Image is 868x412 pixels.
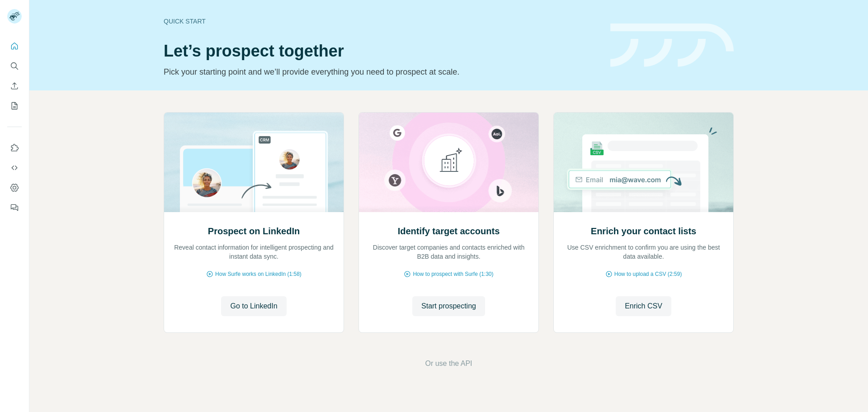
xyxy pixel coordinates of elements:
button: Search [7,58,22,74]
p: Discover target companies and contacts enriched with B2B data and insights. [368,243,529,261]
img: Identify target accounts [359,113,539,212]
button: Use Surfe on LinkedIn [7,140,22,156]
p: Reveal contact information for intelligent prospecting and instant data sync. [173,243,335,261]
h2: Prospect on LinkedIn [208,225,300,237]
button: Go to LinkedIn [221,296,286,316]
button: Or use the API [425,358,472,369]
img: banner [610,24,734,67]
button: Enrich CSV [616,296,671,316]
span: How to prospect with Surfe (1:30) [413,270,493,278]
span: Go to LinkedIn [230,301,277,312]
button: Feedback [7,199,22,216]
button: Use Surfe API [7,160,22,176]
button: My lists [7,98,22,114]
img: Prospect on LinkedIn [164,113,344,212]
p: Pick your starting point and we’ll provide everything you need to prospect at scale. [164,66,599,78]
img: Enrich your contact lists [553,113,734,212]
button: Enrich CSV [7,78,22,94]
button: Quick start [7,38,22,54]
button: Start prospecting [412,296,485,316]
span: Start prospecting [421,301,476,312]
p: Use CSV enrichment to confirm you are using the best data available. [563,243,724,261]
span: How to upload a CSV (2:59) [614,270,682,278]
h2: Enrich your contact lists [591,225,696,237]
span: Enrich CSV [625,301,662,312]
span: How Surfe works on LinkedIn (1:58) [215,270,302,278]
div: Quick start [164,17,599,26]
h1: Let’s prospect together [164,42,599,60]
h2: Identify target accounts [398,225,500,237]
button: Dashboard [7,180,22,196]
